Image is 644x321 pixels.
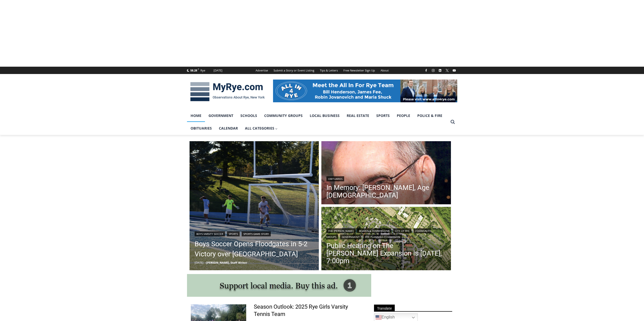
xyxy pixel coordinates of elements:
span: All Categories [245,126,278,131]
img: All in for Rye [273,80,457,102]
span: Translate [374,305,395,311]
a: Community Groups [261,109,306,122]
a: Linkedin [437,67,443,73]
nav: Primary Navigation [187,109,448,135]
a: Sports [227,231,240,236]
img: MyRye.com [187,79,268,105]
a: The [PERSON_NAME] [326,228,355,233]
a: Home [187,109,205,122]
a: Free Newsletter Sign Up [341,67,378,74]
a: Boards & Commissions [357,228,391,233]
span: – [205,261,206,264]
div: [DATE] [214,68,222,73]
a: Submit a Story or Event Listing [271,67,317,74]
div: Rye [200,68,205,73]
time: [DATE] [195,261,203,264]
a: About [378,67,391,74]
a: Real Estate [343,109,373,122]
a: Read More Public Hearing on The Osborn Expansion is Tuesday, 7:00pm [321,207,451,271]
a: Calendar [215,122,241,135]
span: 58.28 [190,68,197,72]
a: Government [340,234,361,239]
a: Season Outlook: 2025 Rye Girls Varsity Tennis Team [254,303,365,318]
a: X [444,67,450,73]
a: Public Hearing on The [PERSON_NAME] Expansion is [DATE], 7:00pm [326,242,446,265]
a: Facebook [423,67,429,73]
a: Sports Game Story [242,231,271,236]
a: Read More Boys Soccer Opens Floodgates in 5-2 Victory over Westlake [190,141,319,270]
a: In Memory: [PERSON_NAME], Age [DEMOGRAPHIC_DATA] [326,184,446,199]
a: [PERSON_NAME], Staff Writer [206,261,247,264]
a: Obituaries [326,176,344,181]
a: Government [205,109,237,122]
a: Read More In Memory: Donald J. Demas, Age 90 [321,141,451,206]
nav: Secondary Navigation [253,67,391,74]
a: People [393,109,414,122]
a: YouTube [451,67,457,73]
a: Instagram [430,67,436,73]
a: Obituaries [187,122,215,135]
a: Sports [373,109,393,122]
img: (PHOTO: Illustrative plan of The Osborn's proposed site plan from the July 10, 2025 planning comm... [321,207,451,271]
span: F [198,68,199,70]
img: Obituary - Donald J. Demas [321,141,451,206]
div: | | [195,230,314,236]
div: | | | | | [326,227,446,239]
a: City of Rye [393,228,411,233]
a: Boys Soccer Opens Floodgates in 5-2 Victory over [GEOGRAPHIC_DATA] [195,239,314,259]
a: Local Business [306,109,343,122]
a: Schools [237,109,261,122]
img: support local media, buy this ad [187,274,371,297]
img: (PHOTO: Rye Boys Soccer's Connor Dehmer (#25) scored the game-winning goal to help the Garnets de... [190,141,319,270]
a: Tips & Letters [317,67,341,74]
a: All Categories [241,122,281,135]
a: Police & Fire [414,109,446,122]
button: View Search Form [448,117,457,127]
img: en [376,314,382,320]
a: Boys Varsity Soccer [195,231,225,236]
a: Rye Planning Commission [363,234,402,239]
a: Advertise [253,67,271,74]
